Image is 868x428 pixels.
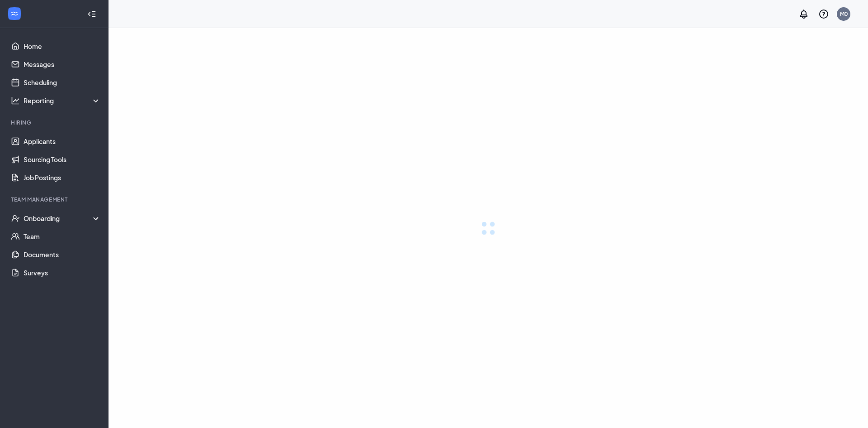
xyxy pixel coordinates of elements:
[24,73,101,91] a: Scheduling
[798,9,809,19] svg: Notifications
[24,132,101,150] a: Applicants
[11,214,20,223] svg: UserCheck
[24,264,101,282] a: Surveys
[818,9,829,19] svg: QuestionInfo
[87,10,96,19] svg: Collapse
[24,227,101,245] a: Team
[11,119,99,126] div: Hiring
[840,10,848,18] div: M0
[24,168,101,187] a: Job Postings
[24,214,101,223] div: Onboarding
[24,96,101,105] div: Reporting
[24,55,101,73] a: Messages
[24,150,101,168] a: Sourcing Tools
[11,196,99,203] div: Team Management
[24,245,101,264] a: Documents
[10,9,19,18] svg: WorkstreamLogo
[11,96,20,105] svg: Analysis
[24,37,101,55] a: Home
